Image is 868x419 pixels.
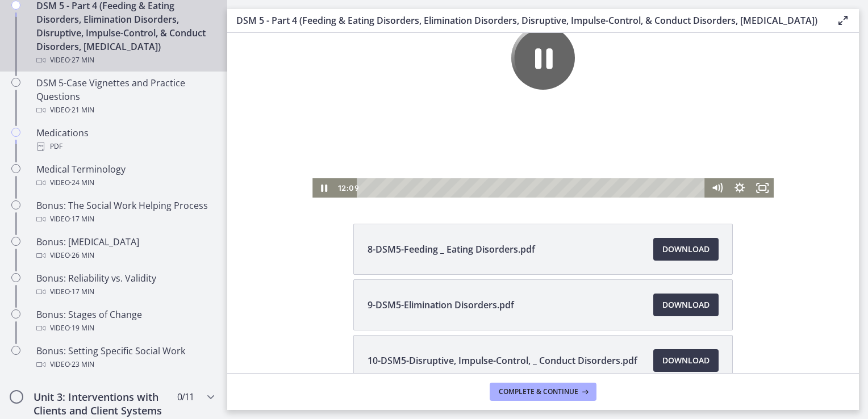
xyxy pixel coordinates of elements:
button: Fullscreen [524,240,546,259]
div: Video [36,176,214,190]
div: PDF [36,140,214,153]
span: · 24 min [70,176,94,190]
span: 0 / 11 [177,390,194,404]
button: Pause [85,240,108,259]
div: Bonus: [MEDICAL_DATA] [36,235,214,262]
span: · 21 min [70,103,94,117]
span: Complete & continue [499,387,578,396]
div: Video [36,212,214,226]
span: · 26 min [70,249,94,262]
div: Medical Terminology [36,162,214,190]
div: Video [36,285,214,299]
span: 8-DSM5-Feeding _ Eating Disorders.pdf [368,242,535,256]
span: · 19 min [70,321,94,335]
span: Download [662,242,710,256]
div: Video [36,249,214,262]
div: Video [36,53,214,67]
span: · 17 min [70,212,94,226]
span: 10-DSM5-Disruptive, Impulse-Control, _ Conduct Disorders.pdf [368,354,637,367]
div: Bonus: The Social Work Helping Process [36,199,214,226]
span: · 23 min [70,358,94,371]
div: Bonus: Stages of Change [36,308,214,335]
div: Video [36,103,214,117]
h3: DSM 5 - Part 4 (Feeding & Eating Disorders, Elimination Disorders, Disruptive, Impulse-Control, &... [236,14,818,27]
div: Bonus: Reliability vs. Validity [36,271,214,299]
a: Download [653,238,719,261]
button: Pause [284,88,348,152]
span: Download [662,354,710,367]
a: Download [653,294,719,316]
span: 9-DSM5-Elimination Disorders.pdf [368,298,514,312]
button: Complete & continue [490,383,596,401]
div: Video [36,321,214,335]
span: Download [662,298,710,312]
button: Show settings menu [501,240,524,259]
div: Video [36,358,214,371]
a: Download [653,349,719,372]
span: · 17 min [70,285,94,299]
div: Playbar [138,240,473,259]
div: Bonus: Setting Specific Social Work [36,344,214,371]
button: Mute [478,240,501,259]
div: Medications [36,126,214,153]
div: DSM 5-Case Vignettes and Practice Questions [36,76,214,117]
span: · 27 min [70,53,94,67]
